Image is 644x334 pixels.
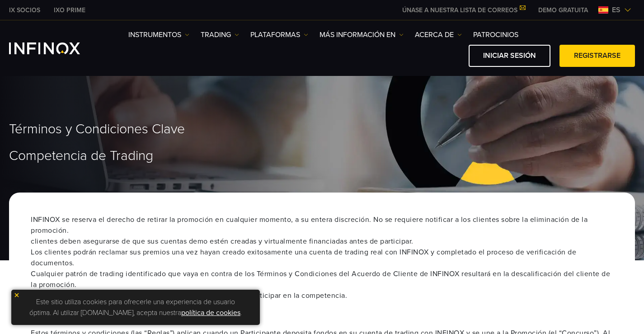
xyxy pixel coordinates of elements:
a: INFINOX MENU [531,5,595,15]
a: Más información en [320,29,404,40]
li: clientes deben asegurarse de que sus cuentas demo estén creadas y virtualmente financiadas antes ... [31,236,613,247]
a: Registrarse [559,45,635,67]
a: Patrocinios [473,29,518,40]
li: Cualquier patrón de trading identificado que vaya en contra de los Términos y Condiciones del Acu... [31,268,613,290]
a: política de cookies [181,308,240,317]
a: PLATAFORMAS [250,29,308,40]
p: Este sitio utiliza cookies para ofrecerle una experiencia de usuario óptima. Al utilizar [DOMAIN_... [16,294,255,320]
a: ACERCA DE [415,29,462,40]
span: es [608,5,624,15]
h1: Competencia de Trading [9,149,635,163]
a: INFINOX [47,5,92,15]
li: Los clientes podrán reclamar sus premios una vez hayan creado exitosamente una cuenta de trading ... [31,247,613,268]
a: ÚNASE A NUESTRA LISTA DE CORREOS [395,6,531,14]
img: yellow close icon [14,292,20,298]
a: TRADING [201,29,239,40]
a: INFINOX [2,5,47,15]
a: INFINOX Logo [9,42,101,54]
li: Solo los clientes registrados bajo Vite Capital son elegibles para participar en la competencia. [31,290,613,301]
li: INFINOX se reserva el derecho de retirar la promoción en cualquier momento, a su entera discreció... [31,214,613,236]
a: Instrumentos [128,29,189,40]
a: Iniciar sesión [469,45,550,67]
span: Términos y Condiciones Clave [9,121,185,138]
